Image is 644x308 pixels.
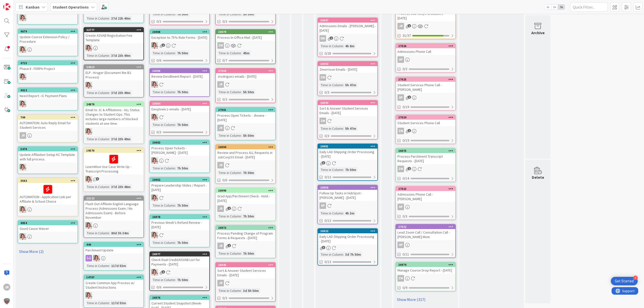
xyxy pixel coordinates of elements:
div: 26959 [318,185,377,190]
div: AUTOMATION: Auto Reply Email for Student Services [18,120,77,131]
div: 37d 23h 48m [110,184,132,190]
div: AP [397,56,404,63]
span: 0/28 [325,51,331,56]
span: 1 [330,36,333,40]
div: 26984Ewojtowicz emails - [DATE] [150,101,209,112]
div: 26983 [152,141,209,144]
img: EW [20,164,26,170]
div: 27001 [218,108,275,112]
div: ZM [396,166,455,172]
div: EW [84,176,143,183]
div: 26959Follow Up Tasks in HubSpot - [PERSON_NAME] - [DATE] [318,185,377,201]
div: 24870 [86,103,143,106]
div: Admissions Phone Call - [PERSON_NAME] [396,191,455,202]
div: AP [397,94,404,101]
div: 26990 [218,189,275,192]
b: Student Operations [53,5,89,10]
div: JR [20,132,26,139]
div: EW [18,46,77,53]
div: Time in Column [86,53,109,58]
div: 799 [18,115,77,120]
div: 26988Exception to 75% Rule Forms - [DATE] [150,30,209,41]
div: 5478 [20,147,77,151]
div: 37d 23h 49m [110,53,132,58]
div: 3563 [20,179,77,183]
div: ZM [319,118,326,124]
img: EW [151,81,158,88]
span: : [109,184,110,190]
div: EW [18,164,77,170]
div: 26992 [320,62,377,66]
div: Time in Column [151,203,175,208]
a: 27001Process Open Tickets - Jhoana - [DATE]JRTime in Column:5h 50m [215,107,276,140]
div: Flush Out Affiliate English Language Process (Admissions Exam / No Admissions Exam) - Before Nove... [84,201,143,221]
div: 26994 [216,145,275,149]
div: 26993 [320,101,377,105]
img: EW [20,46,26,53]
div: 26982Prepare Leadership Slides / Report - [DATE] [150,178,209,193]
div: Exception to 75% Rule Forms - [DATE] [150,34,209,41]
div: Time in Column [319,82,343,88]
div: Time in Column [217,11,241,17]
div: JR [216,162,275,168]
div: Process Open Tickets - [PERSON_NAME] - [DATE] [150,145,209,156]
div: 7h 50m [176,122,189,127]
div: EW [150,195,209,201]
span: : [109,53,110,58]
div: 5h 47m [344,82,357,88]
div: 27024 [398,116,455,119]
a: 26979Process In-Office Mail - [DATE]ZMTime in Column:45m0/7 [215,29,276,64]
img: EW [151,157,158,164]
div: AP [396,56,455,63]
span: 0/19 [403,138,409,143]
img: EW [20,101,26,107]
div: 23122 [84,196,143,201]
div: 19570 [86,149,143,152]
a: Process Job Corps Graduates - [DATE]JR31/37 [395,5,456,39]
div: JR [217,81,224,88]
div: 26990Grad App/Parchment Check - Hold - [DATE] [216,188,275,204]
a: 26984Ewojtowicz emails - [DATE]EWTime in Column:7h 50m0/3 [149,101,210,136]
span: : [175,11,176,17]
div: 7h 50m [176,89,189,95]
div: 24019 [86,65,143,69]
div: 4679 [18,29,77,34]
img: EW [86,82,92,89]
img: EW [151,195,158,201]
div: 24019ELP - Kruger (Document the B2 Process) [84,65,143,80]
div: Time in Column [217,133,241,138]
a: 26993Sort & Answer Student Services Emails - [DATE]ZMTime in Column:5h 47m0/3 [317,100,378,140]
div: ZM [318,118,377,124]
span: 0/3 [325,133,329,139]
img: EW [86,176,92,183]
span: 0/14 [403,176,409,181]
div: 26986 [152,69,209,73]
div: Student Services Phone Call - [PERSON_NAME] [396,82,455,93]
div: Create ASVAB Registration Fee Template [84,32,143,43]
div: 26993 [318,101,377,105]
div: Time in Column [151,89,175,95]
span: 0/3 [403,66,407,72]
a: 4715Phase II - FERPA ProjectEW [18,60,78,83]
div: Time in Column [86,90,109,96]
a: 3563AUTOMATION - Application Link per Affiliate & School ChoiceEW [18,178,78,216]
div: Process In-Office Mail - [DATE] [216,34,275,41]
div: 4013 [18,88,77,93]
div: Time in Column [217,89,241,95]
div: 27026 [398,44,455,48]
div: 7h 50m [344,167,357,172]
a: 26982Prepare Leadership Slides / Report - [DATE]EWTime in Column:7h 50m [149,177,210,210]
div: 24019 [84,65,143,69]
div: Review Enrollment Report - [DATE] [150,73,209,80]
div: 24870Email to JC & Affiliations - ALL Status Changes to Student Ops. This includes large numbers ... [84,102,143,127]
div: Time in Column [86,184,109,190]
div: 27024Student Services Phone Call [396,115,455,126]
div: Prepare Leadership Slides / Report - [DATE] [150,182,209,193]
div: 26981 [320,145,377,148]
div: 799AUTOMATION: Auto Reply Email for Student Services [18,115,77,131]
div: 27001 [216,108,275,112]
div: 23122 [86,197,143,200]
div: 27023 [398,187,455,191]
div: Grad App/Parchment Check - Hold - [DATE] [216,193,275,204]
div: 5478 [18,147,77,151]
